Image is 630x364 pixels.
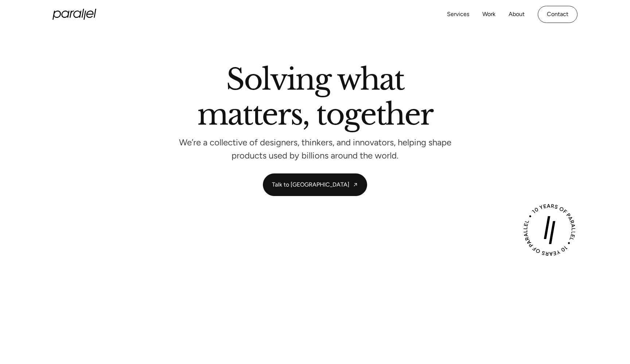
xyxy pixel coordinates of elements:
a: home [52,9,96,20]
a: About [509,9,525,20]
a: Contact [538,6,577,23]
a: Work [482,9,495,20]
h2: Solving what matters, together [197,65,433,132]
p: We’re a collective of designers, thinkers, and innovators, helping shape products used by billion... [178,140,452,159]
a: Services [447,9,469,20]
